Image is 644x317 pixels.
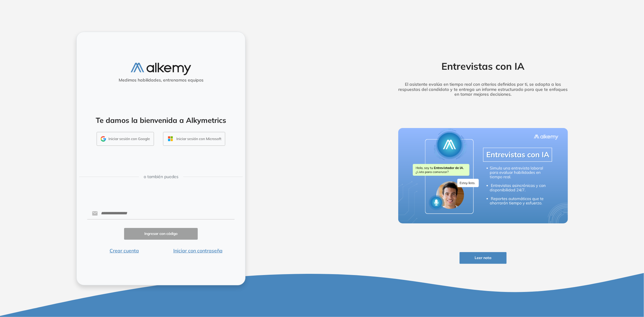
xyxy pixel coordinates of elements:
button: Iniciar sesión con Google [97,132,154,146]
img: logo-alkemy [131,63,191,75]
button: Iniciar sesión con Microsoft [163,132,225,146]
img: GMAIL_ICON [101,136,106,142]
img: OUTLOOK_ICON [167,135,174,142]
span: o también puedes [144,174,178,180]
h2: Entrevistas con IA [389,60,577,72]
button: Iniciar con contraseña [161,247,235,254]
button: Crear cuenta [87,247,161,254]
button: Leer nota [460,252,507,264]
h4: Te damos la bienvenida a Alkymetrics [85,116,237,125]
button: Ingresar con código [124,228,198,240]
h5: Medimos habilidades, entrenamos equipos [79,78,243,83]
h5: El asistente evalúa en tiempo real con criterios definidos por ti, se adapta a las respuestas del... [389,82,577,97]
img: img-more-info [398,128,568,223]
